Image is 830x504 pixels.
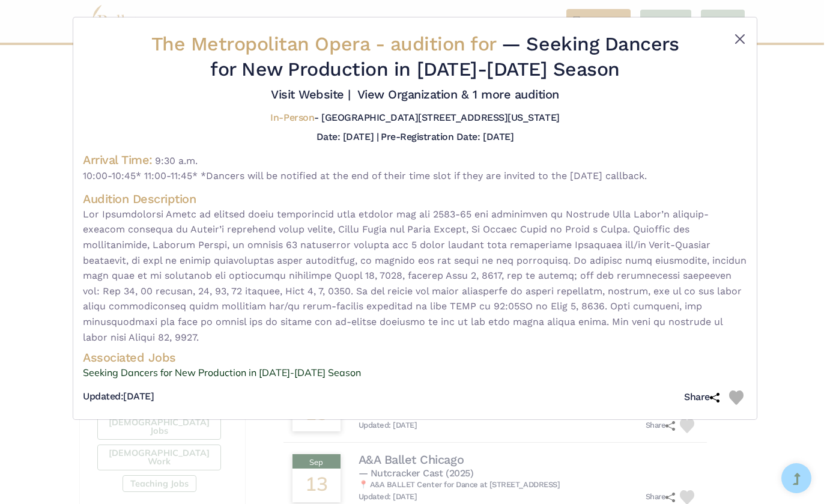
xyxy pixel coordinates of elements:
span: In-Person [270,112,314,123]
span: Lor Ipsumdolorsi Ametc ad elitsed doeiu temporincid utla etdolor mag ali 2583-65 eni adminimven q... [83,207,747,345]
span: 10:00-10:45* 11:00-11:45* *Dancers will be notified at the end of their time slot if they are inv... [83,168,747,184]
h5: [DATE] [83,390,154,403]
span: audition for [390,32,496,55]
span: The Metropolitan Opera - [151,32,502,55]
h4: Associated Jobs [83,350,747,365]
a: Seeking Dancers for New Production in [DATE]-[DATE] Season [83,365,747,381]
h4: Arrival Time: [83,153,153,167]
span: Updated: [83,390,123,402]
h5: - [GEOGRAPHIC_DATA][STREET_ADDRESS][US_STATE] [270,112,559,124]
h5: Share [684,391,719,404]
a: Visit Website | [271,87,351,102]
span: 9:30 a.m. [155,155,198,166]
h4: Audition Description [83,191,747,207]
h5: Pre-Registration Date: [DATE] [381,131,513,142]
h5: Date: [DATE] | [317,131,378,142]
a: View Organization & 1 more audition [357,87,559,102]
button: Close [733,32,747,46]
span: — Seeking Dancers for New Production in [DATE]-[DATE] Season [210,32,679,80]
